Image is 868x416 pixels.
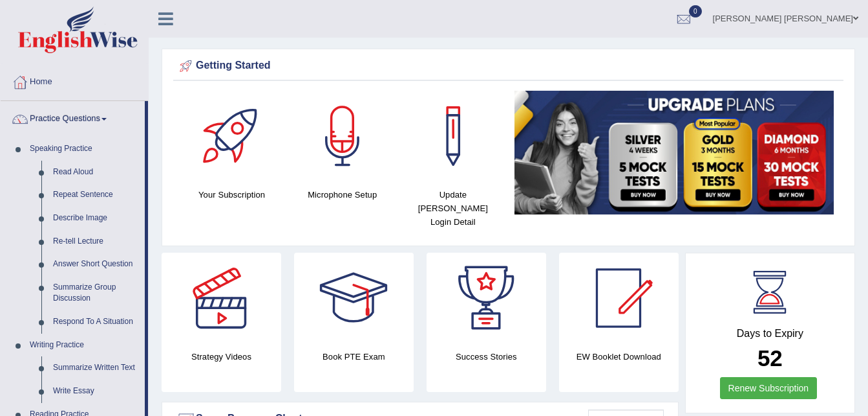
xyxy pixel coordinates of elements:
[757,345,783,371] b: 52
[47,183,145,207] a: Repeat Sentence
[559,350,679,364] h4: EW Booklet Download
[47,356,145,380] a: Summarize Written Text
[404,188,502,229] h4: Update [PERSON_NAME] Login Detail
[47,380,145,403] a: Write Essay
[427,350,546,364] h4: Success Stories
[294,350,414,364] h4: Book PTE Exam
[1,101,145,133] a: Practice Questions
[162,350,281,364] h4: Strategy Videos
[1,64,148,97] a: Home
[47,161,145,184] a: Read Aloud
[47,230,145,253] a: Re-tell Lecture
[293,188,391,202] h4: Microphone Setup
[183,188,281,202] h4: Your Subscription
[47,276,145,310] a: Summarize Group Discussion
[24,334,145,357] a: Writing Practice
[514,91,834,214] img: small5.jpg
[176,56,840,76] div: Getting Started
[47,310,145,334] a: Respond To A Situation
[689,5,702,17] span: 0
[47,207,145,230] a: Describe Image
[47,253,145,276] a: Answer Short Question
[24,137,145,161] a: Speaking Practice
[700,328,840,340] h4: Days to Expiry
[720,377,818,399] a: Renew Subscription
